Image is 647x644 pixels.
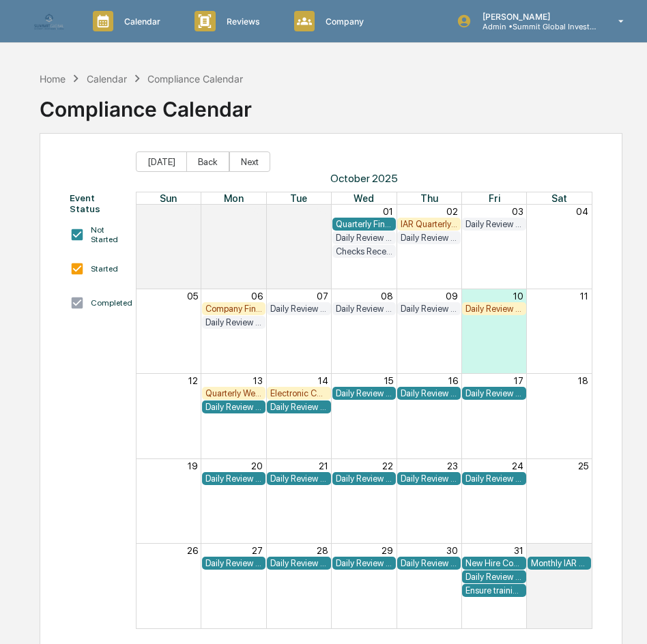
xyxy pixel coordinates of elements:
[317,291,328,302] button: 07
[401,219,457,229] div: IAR Quarterly Attestation Review
[187,291,198,302] button: 05
[270,304,327,314] div: Daily Review of SGI Funds Liquidity
[319,460,328,471] button: 21
[251,206,263,217] button: 29
[70,192,122,214] div: Event Status
[472,12,599,22] p: [PERSON_NAME]
[251,460,263,471] button: 20
[253,375,263,386] button: 13
[514,545,523,556] button: 31
[465,572,522,582] div: Daily Review of SGI Funds Liquidity (1)
[315,16,371,27] p: Company
[336,246,392,257] div: Checks Received and Forwarded Log
[147,73,243,85] div: Compliance Calendar
[91,264,118,274] div: Started
[318,375,328,386] button: 14
[603,599,640,636] iframe: Open customer support
[512,206,523,217] button: 03
[336,558,392,568] div: Daily Review of SGI Funds Liquidity (1)
[205,317,262,327] div: Daily Review of SGI Funds Liquidity
[382,545,393,556] button: 29
[401,304,457,314] div: Daily Review of SGI Funds Liquidity
[33,11,66,31] img: logo
[216,16,267,27] p: Reviews
[420,192,438,204] span: Thu
[384,375,393,386] button: 15
[465,585,522,596] div: Ensure trainings/attestations completed on time (4)
[270,473,327,484] div: Daily Review of SGI Funds Liquidity (1)
[205,388,262,398] div: Quarterly Website Review
[354,192,374,204] span: Wed
[472,22,599,31] p: Admin • Summit Global Investments
[446,206,458,217] button: 02
[290,192,307,204] span: Tue
[465,388,522,398] div: Daily Review of SGI Funds Liquidity (1)
[447,460,458,471] button: 23
[513,291,523,302] button: 10
[578,460,588,471] button: 25
[401,388,457,398] div: Daily Review of SGI Funds Liquidity (1)
[317,545,328,556] button: 28
[87,73,127,85] div: Calendar
[205,473,262,484] div: Daily Review of SGI Funds Liquidity (1)
[317,206,328,217] button: 30
[160,192,177,204] span: Sun
[401,233,457,243] div: Daily Review of SGI Funds Liquidity
[381,291,393,302] button: 08
[551,192,567,204] span: Sat
[270,388,327,398] div: Electronic Communication Review
[383,206,393,217] button: 01
[270,558,327,568] div: Daily Review of SGI Funds Liquidity (1)
[188,460,198,471] button: 19
[229,151,270,172] button: Next
[465,558,522,568] div: New Hire Compliance Training (13)
[465,473,522,484] div: Daily Review of SGI Funds Liquidity (1)
[136,151,187,172] button: [DATE]
[40,73,66,85] div: Home
[401,558,457,568] div: Daily Review of SGI Funds Liquidity (1)
[188,375,198,386] button: 12
[113,16,167,27] p: Calendar
[489,192,500,204] span: Fri
[251,291,263,302] button: 06
[336,388,392,398] div: Daily Review of SGI Funds Liquidity (1)
[448,375,458,386] button: 16
[336,233,392,243] div: Daily Review of SGI Funds Liquidity
[91,225,121,244] div: Not Started
[205,304,262,314] div: Company Financial Review
[401,473,457,484] div: Daily Review of SGI Funds Liquidity (1)
[187,545,198,556] button: 26
[512,460,523,471] button: 24
[252,545,263,556] button: 27
[224,192,244,204] span: Mon
[446,545,458,556] button: 30
[531,558,588,568] div: Monthly IAR Compliance Training (12)
[382,460,393,471] button: 22
[465,219,522,229] div: Daily Review of SGI Funds Liquidity
[136,172,592,185] span: October 2025
[465,304,522,314] div: Daily Review of SGI Funds Liquidity
[580,291,588,302] button: 11
[186,206,198,217] button: 28
[578,375,588,386] button: 18
[336,304,392,314] div: Daily Review of SGI Funds Liquidity
[576,206,588,217] button: 04
[446,291,458,302] button: 09
[205,402,262,412] div: Daily Review of SGI Funds Liquidity (1)
[336,219,392,229] div: Quarterly Financial Reporting
[40,86,252,121] div: Compliance Calendar
[514,375,523,386] button: 17
[270,402,327,412] div: Daily Review of SGI Funds Liquidity (1)
[186,151,229,172] button: Back
[578,545,588,556] button: 01
[205,558,262,568] div: Daily Review of SGI Funds Liquidity (1)
[136,192,592,629] div: Month View
[91,298,132,308] div: Completed
[336,473,392,484] div: Daily Review of SGI Funds Liquidity (1)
